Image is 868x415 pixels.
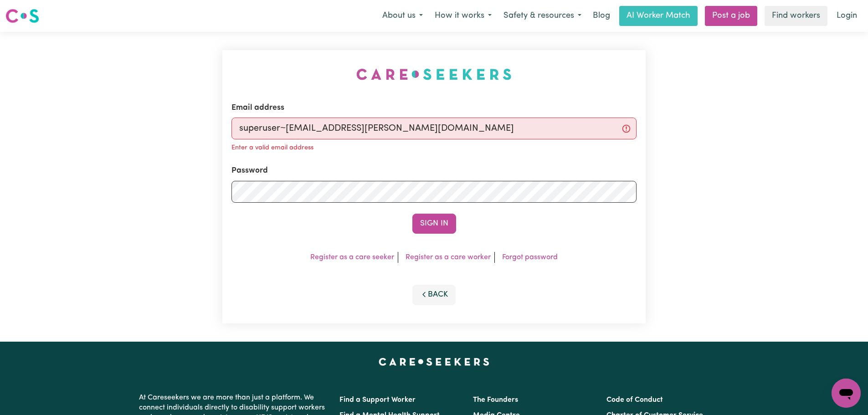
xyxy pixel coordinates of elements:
[231,118,637,139] input: Email address
[231,102,284,114] label: Email address
[831,6,863,26] a: Login
[376,6,429,26] button: About us
[498,6,587,26] button: Safety & resources
[765,6,827,26] a: Find workers
[379,358,489,365] a: Careseekers home page
[502,254,558,261] a: Forgot password
[705,6,757,26] a: Post a job
[310,254,394,261] a: Register as a care seeker
[412,285,456,305] button: Back
[832,379,861,408] iframe: Button to launch messaging window
[429,6,498,26] button: How it works
[5,5,39,26] a: Careseekers logo
[231,165,268,177] label: Password
[5,8,39,24] img: Careseekers logo
[473,396,518,404] a: The Founders
[231,143,313,153] p: Enter a valid email address
[406,254,491,261] a: Register as a care worker
[339,396,416,404] a: Find a Support Worker
[587,6,616,26] a: Blog
[606,396,663,404] a: Code of Conduct
[412,214,456,234] button: Sign In
[619,6,698,26] a: AI Worker Match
